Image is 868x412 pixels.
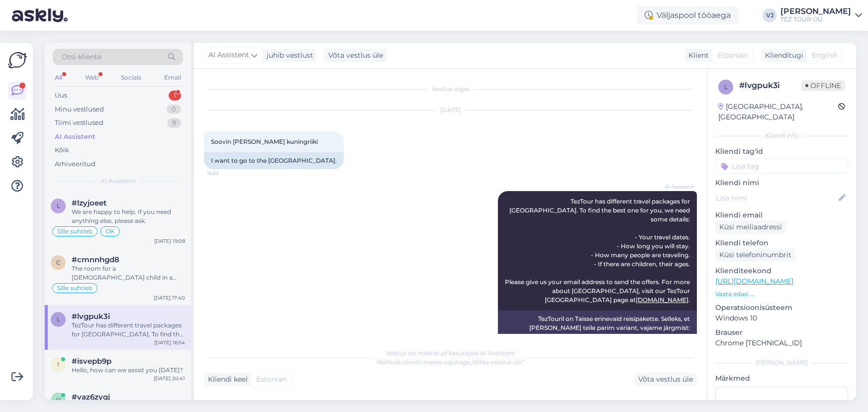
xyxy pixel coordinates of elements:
[72,366,185,375] div: Hello, how can we assist you [DATE]?
[55,145,69,155] div: Kõik
[208,50,249,61] span: AI Assistent
[505,198,691,304] span: TezTour has different travel packages for [GEOGRAPHIC_DATA]. To find the best one for you, we nee...
[715,238,848,248] p: Kliendi telefon
[72,321,185,339] div: TezTour has different travel packages for [GEOGRAPHIC_DATA]. To find the best one for you, we nee...
[55,132,96,142] div: AI Assistent
[715,266,848,276] p: Klienditeekond
[812,50,838,61] span: English
[715,290,848,299] p: Vaata edasi ...
[55,91,67,101] div: Uus
[167,104,181,114] div: 0
[715,313,848,323] p: Windows 10
[53,71,64,84] div: All
[715,248,795,262] div: Küsi telefoninumbrit
[716,193,837,204] input: Lisa nimi
[761,50,803,61] div: Klienditugi
[780,7,862,23] a: [PERSON_NAME]TEZ TOUR OÜ
[204,152,344,169] div: I want to go to the [GEOGRAPHIC_DATA].
[470,358,524,366] i: „Võtke vestlus üle”
[715,277,793,286] a: [URL][DOMAIN_NAME]
[377,358,524,366] span: Vestluse ülevõtmiseks vajutage
[105,228,115,234] span: OK
[57,360,59,368] span: i
[162,71,183,84] div: Email
[204,105,697,114] div: [DATE]
[263,50,313,61] div: juhib vestlust
[717,50,748,61] span: Estonian
[715,131,848,140] div: Kliendi info
[204,85,697,94] div: Vestlus algas
[154,339,185,346] div: [DATE] 16:54
[715,159,848,174] input: Lisa tag
[204,374,248,385] div: Kliendi keel
[55,159,96,169] div: Arhiveeritud
[55,104,104,114] div: Minu vestlused
[72,207,185,225] div: We are happy to help. If you need anything else, please ask.
[256,374,287,385] span: Estonian
[57,228,93,234] span: Sille suhtleb
[780,15,851,23] div: TEZ TOUR OÜ
[62,52,101,62] span: Otsi kliente
[763,8,776,22] div: VJ
[715,358,848,367] div: [PERSON_NAME]
[634,373,697,386] div: Võta vestlus üle
[780,7,851,15] div: [PERSON_NAME]
[724,83,728,91] span: l
[167,118,181,128] div: 9
[72,312,110,321] span: #lvgpuk3i
[72,264,185,282] div: The room for a [DEMOGRAPHIC_DATA] child in a bungalow depends on our hotel's rules and room setup...
[715,303,848,313] p: Operatsioonisüsteem
[715,327,848,338] p: Brauser
[715,146,848,157] p: Kliendi tag'id
[715,373,848,384] p: Märkmed
[8,51,27,70] img: Askly Logo
[83,71,100,84] div: Web
[56,396,60,404] span: v
[72,255,119,264] span: #cmnnhgd8
[715,338,848,348] p: Chrome [TECHNICAL_ID]
[72,393,110,402] span: #vaz6zyqj
[72,357,111,366] span: #isvepb9p
[684,50,709,61] div: Klient
[154,375,185,382] div: [DATE] 20:41
[207,170,244,177] span: 16:53
[739,80,801,92] div: # lvgpuk3i
[154,237,185,245] div: [DATE] 19:08
[718,102,838,122] div: [GEOGRAPHIC_DATA], [GEOGRAPHIC_DATA]
[386,349,515,357] span: Vestlus on määratud kasutajale AI Assistent
[637,6,739,24] div: Väljaspool tööaega
[636,296,688,304] a: [DOMAIN_NAME]
[57,285,93,291] span: Sille suhtleb
[169,91,181,101] div: 1
[154,294,185,302] div: [DATE] 17:40
[55,118,103,128] div: Tiimi vestlused
[324,49,387,62] div: Võta vestlus üle
[715,178,848,188] p: Kliendi nimi
[72,199,106,207] span: #lzyjoeet
[100,177,136,186] span: AI Assistent
[57,202,60,209] span: l
[801,80,845,91] span: Offline
[211,138,318,145] span: Soovin [PERSON_NAME] kuningriiki
[56,259,61,266] span: c
[657,183,694,191] span: AI Assistent
[715,210,848,220] p: Kliendi email
[119,71,143,84] div: Socials
[715,220,786,234] div: Küsi meiliaadressi
[57,315,60,323] span: l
